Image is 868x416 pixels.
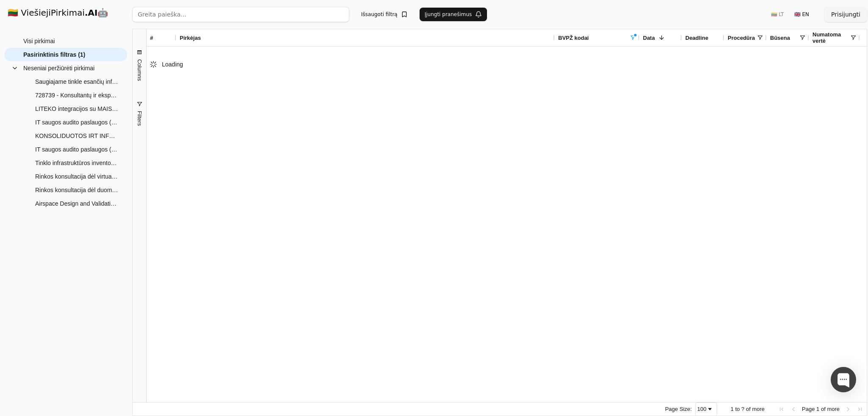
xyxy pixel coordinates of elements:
span: Rinkos konsultacija dėl virtualių 3D ekspozicinių patirčių sukūrimo su interaktyviais 3D eksponatais [35,170,119,183]
div: Page Size [695,402,717,416]
span: Būsena [770,35,790,41]
span: Page [802,406,815,412]
div: 100 [697,406,707,412]
span: Columns [136,59,142,81]
span: Deadline [685,35,708,41]
span: Rinkos konsultacija dėl duomenų ir interneto perdavimo paslaugų pirkimo [35,184,119,196]
button: 🇬🇧 EN [789,8,814,21]
span: BVPŽ kodai [558,35,589,41]
span: of [821,406,826,412]
span: ? [741,406,744,412]
div: First Page [778,406,785,413]
span: 1 [816,406,819,412]
span: KONSOLIDUOTOS IRT INFRASTRUKTŪROS SAUGOS AUDITO PASLAUGOS [35,129,119,142]
span: more [752,406,765,412]
span: LITEKO integracijos su MAIS realizacijos bei LITEKO funkcionalumų vystymo paslaugos [35,102,119,115]
div: Previous Page [790,406,797,413]
button: Prisijungti [824,7,867,22]
span: more [827,406,840,412]
span: Loading [162,61,183,68]
span: IT saugos audito paslaugos (Skelbiama apklausa) [35,143,119,156]
span: IT saugos audito paslaugos (skelbiama apklausa) [35,116,119,129]
span: Pasirinktinis filtras (1) [23,48,85,61]
span: Numatoma vertė [812,31,850,44]
div: Last Page [857,406,863,413]
span: to [735,406,740,412]
div: Next Page [845,406,851,413]
button: Įjungti pranešimus [420,8,487,21]
span: 728739 - Konsultantų ir ekspertų paslaugos. [35,89,119,102]
button: Išsaugoti filtrą [356,8,413,21]
span: Procedūra [728,35,755,41]
span: Visi pirkimai [23,35,55,47]
strong: .AI [85,8,98,18]
span: # [150,35,153,41]
span: Saugiajame tinkle esančių informacinių išteklių audito paslaugos [35,75,119,88]
span: of [746,406,751,412]
span: Pirkėjas [180,35,201,41]
span: Neseniai peržiūrėti pirkimai [23,62,95,74]
span: Tinklo infrastruktūros inventorizacijos ir audito paslaugos (Skelbiama apklausa) [35,157,119,169]
span: Airspace Design and Validation Tool software Oro erdvės projektavimo programinė įranga ir validav... [35,197,119,210]
span: Data [643,35,655,41]
div: Page Size: [665,406,692,412]
span: Filters [136,111,142,126]
input: Greita paieška... [132,7,349,22]
span: 1 [731,406,734,412]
